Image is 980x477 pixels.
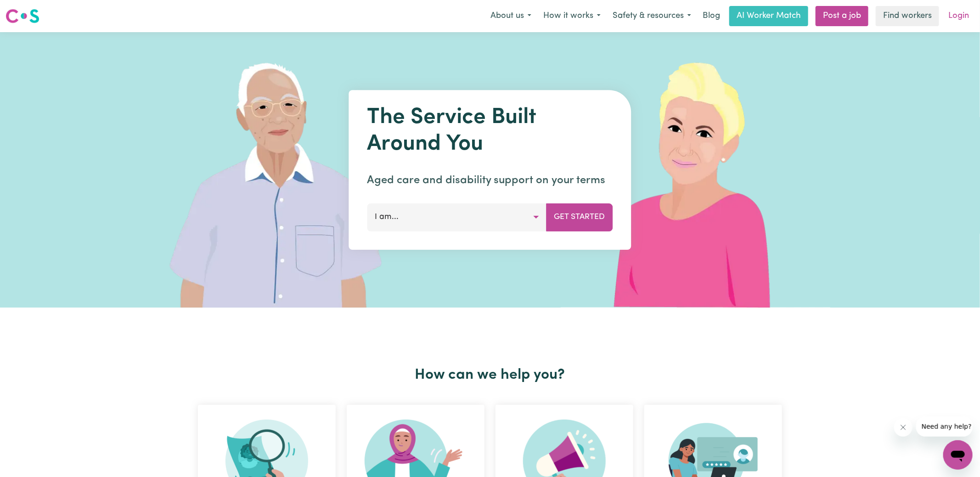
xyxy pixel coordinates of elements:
a: Post a job [816,6,868,26]
a: Find workers [876,6,939,26]
img: Careseekers logo [6,8,39,24]
h2: How can we help you? [192,366,788,384]
button: How it works [537,6,607,26]
a: Careseekers logo [6,6,39,27]
button: Safety & resources [607,6,697,26]
a: Blog [697,6,726,26]
button: I am... [367,203,547,231]
h1: The Service Built Around You [367,105,613,157]
p: Aged care and disability support on your terms [367,172,613,189]
a: AI Worker Match [729,6,808,26]
button: About us [484,6,537,26]
iframe: Message from company [916,416,973,437]
a: Login [943,6,974,26]
iframe: Close message [894,418,912,437]
button: Get Started [546,203,613,231]
iframe: Button to launch messaging window [943,440,973,470]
